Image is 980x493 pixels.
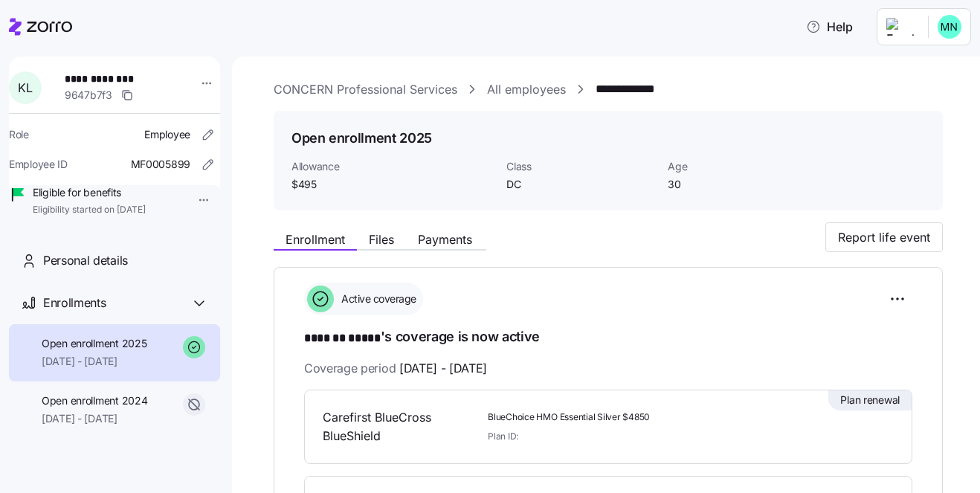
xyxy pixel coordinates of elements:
a: All employees [487,80,566,99]
span: Plan ID: [488,430,518,442]
span: Employee [144,127,190,142]
span: 9647b7f3 [65,88,112,103]
span: Personal details [43,251,128,270]
span: Open enrollment 2024 [42,393,147,408]
a: CONCERN Professional Services [274,80,457,99]
span: [DATE] - [DATE] [399,359,487,378]
span: Employee ID [9,157,68,172]
h1: Open enrollment 2025 [291,129,432,147]
span: 30 [668,177,817,192]
button: Help [794,12,865,42]
span: [DATE] - [DATE] [42,411,147,426]
span: Allowance [291,159,494,174]
span: K L [18,82,32,94]
span: Active coverage [337,291,416,306]
span: Carefirst BlueCross BlueShield [323,408,476,445]
span: BlueChoice HMO Essential Silver $4850 [488,411,748,424]
span: MF0005899 [131,157,190,172]
span: Payments [418,233,472,245]
span: Coverage period [304,359,487,378]
span: Enrollment [286,233,345,245]
span: Open enrollment 2025 [42,336,146,351]
img: Employer logo [886,18,916,36]
span: Age [668,159,817,174]
span: [DATE] - [DATE] [42,354,146,369]
span: DC [506,177,656,192]
span: Role [9,127,29,142]
span: Enrollments [43,294,106,312]
span: Files [369,233,394,245]
img: b0ee0d05d7ad5b312d7e0d752ccfd4ca [938,15,961,39]
span: Class [506,159,656,174]
button: Report life event [825,222,943,252]
span: Report life event [838,228,930,246]
span: Plan renewal [840,393,900,407]
h1: 's coverage is now active [304,327,912,348]
span: $495 [291,177,494,192]
span: Eligible for benefits [33,185,146,200]
span: Eligibility started on [DATE] [33,204,146,216]
span: Help [806,18,853,36]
